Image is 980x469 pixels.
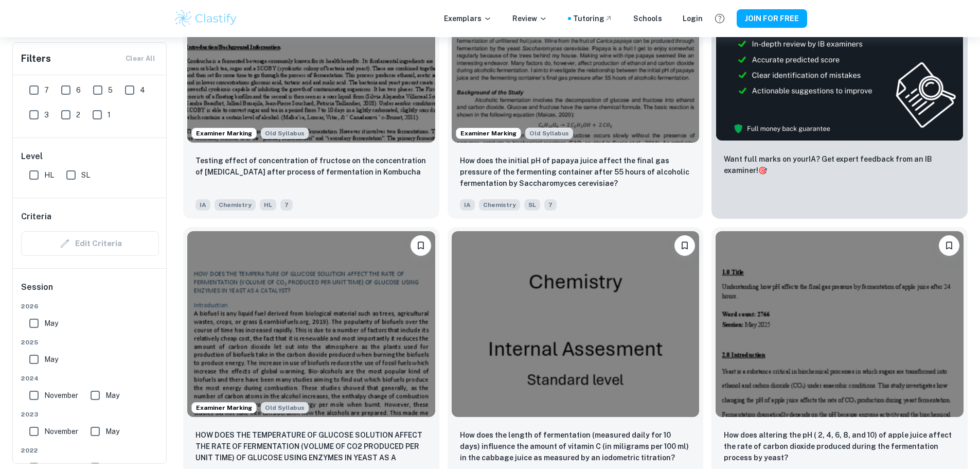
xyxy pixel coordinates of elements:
[81,169,90,181] span: SL
[261,128,309,139] span: Old Syllabus
[716,231,964,417] img: Chemistry IA example thumbnail: How does altering the pH ( 2, 4, 6, 8, a
[573,13,613,24] a: Tutoring
[44,318,58,329] span: May
[21,338,159,347] span: 2025
[261,128,309,139] div: Starting from the May 2025 session, the Chemistry IA requirements have changed. It's OK to refer ...
[260,199,276,211] span: HL
[187,231,435,417] img: Chemistry IA example thumbnail: HOW DOES THE TEMPERATURE OF GLUCOSE SOLU
[460,429,691,463] p: How does the length of fermentation (measured daily for 10 days) influence the amount of vitamin ...
[512,13,547,24] p: Review
[525,128,573,139] div: Starting from the May 2025 session, the Chemistry IA requirements have changed. It's OK to refer ...
[105,390,119,401] span: May
[44,84,49,96] span: 7
[758,166,767,175] span: 🎯
[460,199,475,211] span: IA
[192,129,256,138] span: Examiner Marking
[76,84,81,96] span: 6
[479,199,520,211] span: Chemistry
[261,402,309,413] span: Old Syllabus
[460,155,691,189] p: How does the initial pH of papaya juice affect the final gas pressure of the fermenting container...
[21,281,159,302] h6: Session
[280,199,293,211] span: 7
[21,374,159,383] span: 2024
[44,169,54,181] span: HL
[195,155,427,178] p: Testing effect of concentration of fructose on the concentration of ethanol after process of ferm...
[21,150,159,163] h6: Level
[108,84,113,96] span: 5
[683,13,703,24] a: Login
[21,51,51,66] h6: Filters
[108,109,111,120] span: 1
[444,13,492,24] p: Exemplars
[21,302,159,311] span: 2026
[633,13,662,24] a: Schools
[711,10,728,27] button: Help and Feedback
[261,402,309,413] div: Starting from the May 2025 session, the Chemistry IA requirements have changed. It's OK to refer ...
[195,199,210,211] span: IA
[76,109,80,120] span: 2
[21,410,159,419] span: 2023
[724,153,955,176] p: Want full marks on your IA ? Get expert feedback from an IB examiner!
[21,211,51,223] h6: Criteria
[939,235,959,256] button: Please log in to bookmark exemplars
[140,84,145,96] span: 4
[411,235,431,256] button: Please log in to bookmark exemplars
[524,199,540,211] span: SL
[215,199,256,211] span: Chemistry
[195,429,427,464] p: HOW DOES THE TEMPERATURE OF GLUCOSE SOLUTION AFFECT THE RATE OF FERMENTATION (VOLUME OF CO2 PRODU...
[44,109,49,120] span: 3
[192,403,256,412] span: Examiner Marking
[105,426,119,437] span: May
[724,429,955,463] p: How does altering the pH ( 2, 4, 6, 8, and 10) of apple juice affect the rate of carbon dioxide p...
[173,8,239,29] img: Clastify logo
[456,129,521,138] span: Examiner Marking
[21,446,159,455] span: 2022
[21,231,159,256] div: Criteria filters are unavailable when searching by topic
[737,9,807,28] button: JOIN FOR FREE
[44,354,58,365] span: May
[674,235,695,256] button: Please log in to bookmark exemplars
[44,426,78,437] span: November
[44,390,78,401] span: November
[544,199,557,211] span: 7
[525,128,573,139] span: Old Syllabus
[452,231,700,417] img: Chemistry IA example thumbnail: How does the length of fermentation (mea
